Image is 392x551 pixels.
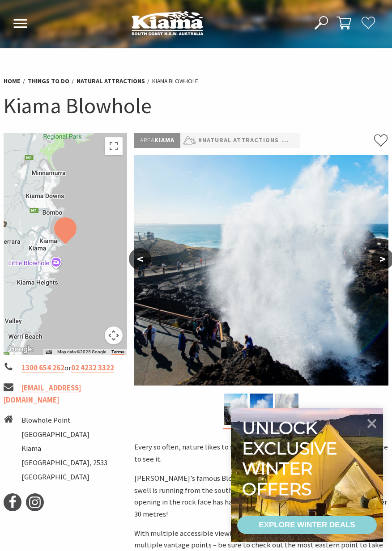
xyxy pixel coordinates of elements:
p: Kiama [134,133,180,148]
h1: Kiama Blowhole [4,91,388,119]
div: Unlock exclusive winter offers [242,418,341,499]
img: Close up of the Kiama Blowhole [134,155,388,386]
a: Click to see this area on Google Maps [6,343,35,355]
span: Area [140,136,154,144]
a: Home [4,77,21,85]
button: Keyboard shortcuts [46,349,52,355]
li: [GEOGRAPHIC_DATA] [21,428,107,441]
p: Every so often, nature likes to show off, and Kiama Blowhole is the perfect place to see it. [134,441,388,465]
img: Kiama Blowhole [275,394,298,425]
button: < [129,248,151,270]
a: 02 4232 3322 [71,363,114,373]
span: Map data ©2025 Google [57,349,106,354]
li: or [4,362,127,374]
p: [PERSON_NAME]’s famous Blowhole is the largest in the world, and when the swell is running from t... [134,472,388,520]
li: Kiama [21,442,107,454]
a: EXPLORE WINTER DEALS [237,516,377,534]
a: #Natural Attractions [198,135,279,146]
img: Kiama Logo [132,11,203,35]
div: EXPLORE WINTER DEALS [259,516,355,534]
a: [EMAIL_ADDRESS][DOMAIN_NAME] [4,383,81,405]
a: Natural Attractions [77,77,145,85]
li: [GEOGRAPHIC_DATA], 2533 [21,457,107,469]
img: Google [6,343,35,355]
li: Kiama Blowhole [152,76,198,86]
img: Close up of the Kiama Blowhole [224,394,247,425]
button: Map camera controls [105,326,123,344]
a: Terms [111,349,124,355]
button: Toggle fullscreen view [105,137,123,155]
a: 1300 654 262 [21,363,64,373]
img: Kiama Blowhole [250,394,273,425]
li: Blowhole Point [21,414,107,426]
li: [GEOGRAPHIC_DATA] [21,471,107,483]
a: Things To Do [28,77,69,85]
